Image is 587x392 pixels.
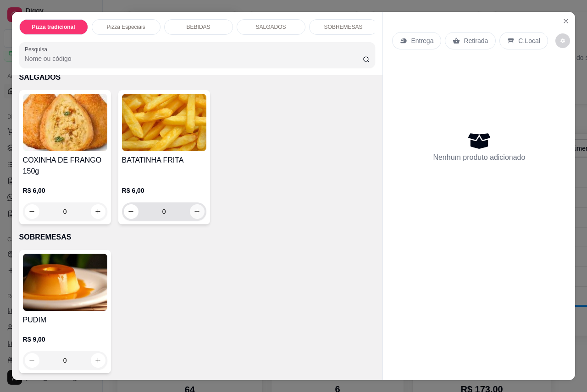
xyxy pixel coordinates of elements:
p: SOBREMESAS [19,232,376,243]
button: decrease-product-quantity [25,353,39,368]
p: C.Local [518,36,540,45]
h4: BATATINHA FRITA [122,155,206,166]
p: R$ 6,00 [23,186,107,195]
p: Retirada [464,36,488,45]
p: BEBIDAS [187,23,210,31]
p: R$ 6,00 [122,186,206,195]
img: product-image [23,254,107,311]
h4: PUDIM [23,315,107,326]
p: SALGADOS [19,72,376,83]
p: R$ 9,00 [23,335,107,344]
button: increase-product-quantity [91,353,105,368]
button: Close [559,14,573,28]
h4: COXINHA DE FRANGO 150g [23,155,107,177]
button: decrease-product-quantity [555,33,570,48]
p: SALGADOS [256,23,286,31]
button: decrease-product-quantity [124,204,138,219]
input: Pesquisa [25,54,363,63]
button: increase-product-quantity [190,204,205,219]
button: increase-product-quantity [91,204,105,219]
p: Pizza Especiais [107,23,145,31]
p: Nenhum produto adicionado [433,152,525,163]
label: Pesquisa [25,45,50,53]
button: decrease-product-quantity [25,204,39,219]
img: product-image [122,94,206,151]
img: product-image [23,94,107,151]
p: SOBREMESAS [324,23,363,31]
p: Entrega [411,36,433,45]
p: Pizza tradicional [32,23,75,31]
